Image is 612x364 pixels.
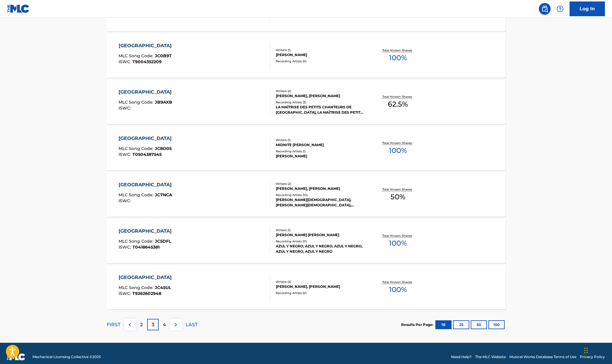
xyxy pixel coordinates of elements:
div: [GEOGRAPHIC_DATA] [119,135,175,142]
p: 2 [140,321,143,328]
img: help [557,5,564,12]
div: [PERSON_NAME], [PERSON_NAME] [276,186,365,191]
div: AZUL Y NEGRO, AZUL Y NEGRO, AZUL Y NEGRO, AZUL Y NEGRO, AZUL Y NEGRO [276,244,365,254]
span: 100 % [389,53,407,63]
p: Total Known Shares: [382,280,414,284]
span: JC0B9T [155,53,172,58]
p: Results Per Page: [401,322,435,327]
div: Writers ( 1 ) [276,228,365,232]
p: LAST [186,321,198,328]
div: [PERSON_NAME] [276,52,365,58]
div: Arrastrar [584,342,588,359]
div: Writers ( 2 ) [276,182,365,186]
div: LA MAÎTRISE DES PETITS CHANTEURS DE [GEOGRAPHIC_DATA], LA MAÎTRISE DES PETITS CHANTEURS DE QUÉBEC... [276,105,365,115]
span: T0504387545 [132,152,162,157]
span: JC7NCA [155,192,172,197]
img: right [172,321,179,328]
div: [GEOGRAPHIC_DATA] [119,228,175,235]
span: Mechanical Licensing Collective © 2025 [32,354,101,360]
span: 50 % [391,192,405,202]
button: 100 [488,320,505,329]
span: 100 % [389,145,407,156]
a: [GEOGRAPHIC_DATA]MLC Song Code:JC8O05ISWC:T0504387545Writers (1)MIDNITE [PERSON_NAME]Recording Ar... [107,126,506,170]
a: [GEOGRAPHIC_DATA]MLC Song Code:JC45ULISWC:T9262602948Writers (2)[PERSON_NAME], [PERSON_NAME]Recor... [107,265,506,309]
div: [PERSON_NAME], [PERSON_NAME] [276,93,365,99]
div: Recording Artists ( 11 ) [276,239,365,244]
span: MLC Song Code : [119,146,155,151]
a: Privacy Policy [580,354,605,360]
span: T0418645381 [132,244,160,250]
div: [PERSON_NAME] [PERSON_NAME] [276,232,365,238]
div: [GEOGRAPHIC_DATA] [119,181,175,188]
img: left [126,321,133,328]
div: Widget de chat [583,336,612,364]
div: Writers ( 2 ) [276,89,365,93]
p: Total Known Shares: [382,234,414,238]
a: [GEOGRAPHIC_DATA]MLC Song Code:JC7NCAISWC:Writers (2)[PERSON_NAME], [PERSON_NAME]Recording Artist... [107,172,506,217]
span: ISWC : [119,291,132,296]
p: Total Known Shares: [382,48,414,53]
div: [PERSON_NAME] [276,154,365,159]
span: ISWC : [119,59,132,64]
div: Help [554,3,566,15]
a: [GEOGRAPHIC_DATA]MLC Song Code:JC0B9TISWC:T9004352209Writers (1)[PERSON_NAME]Recording Artists (0... [107,33,506,78]
span: ISWC : [119,152,132,157]
a: Musical Works Database Terms of Use [509,354,576,360]
p: Total Known Shares: [382,94,414,99]
div: Recording Artists ( 3 ) [276,100,365,105]
p: 3 [152,321,154,328]
div: [GEOGRAPHIC_DATA] [119,89,175,96]
div: [GEOGRAPHIC_DATA] [119,274,175,281]
a: [GEOGRAPHIC_DATA]MLC Song Code:JC5DFLISWC:T0418645381Writers (1)[PERSON_NAME] [PERSON_NAME]Record... [107,219,506,263]
button: 50 [471,320,487,329]
div: Recording Artists ( 10 ) [276,193,365,197]
a: Public Search [539,3,551,15]
span: ISWC : [119,244,132,250]
span: JC8O05 [155,146,172,151]
div: Recording Artists ( 0 ) [276,291,365,295]
div: Writers ( 1 ) [276,48,365,52]
span: 62.5 % [388,99,408,110]
img: search [541,5,548,12]
span: ISWC : [119,198,132,203]
span: MLC Song Code : [119,99,155,105]
span: MLC Song Code : [119,192,155,197]
div: Writers ( 2 ) [276,280,365,284]
div: [PERSON_NAME], [PERSON_NAME] [276,284,365,289]
iframe: Chat Widget [583,336,612,364]
img: logo [7,353,25,360]
span: MLC Song Code : [119,285,155,290]
div: Recording Artists ( 1 ) [276,149,365,154]
span: 100 % [389,284,407,295]
span: 100 % [389,238,407,249]
span: ISWC : [119,105,132,111]
a: [GEOGRAPHIC_DATA]MLC Song Code:JB9AXBISWC:Writers (2)[PERSON_NAME], [PERSON_NAME]Recording Artist... [107,80,506,124]
p: Total Known Shares: [382,141,414,145]
div: Recording Artists ( 0 ) [276,59,365,63]
span: JC5DFL [155,239,171,244]
p: 4 [163,321,166,328]
span: JC45UL [155,285,171,290]
img: MLC Logo [7,4,30,13]
button: 10 [435,320,452,329]
span: T9262602948 [132,291,161,296]
span: MLC Song Code : [119,239,155,244]
div: Writers ( 1 ) [276,138,365,142]
button: 25 [453,320,469,329]
div: MIDNITE [PERSON_NAME] [276,142,365,148]
span: T9004352209 [132,59,162,64]
a: Log In [570,1,605,16]
span: JB9AXB [155,99,172,105]
div: [PERSON_NAME][DEMOGRAPHIC_DATA], [PERSON_NAME][DEMOGRAPHIC_DATA], [PERSON_NAME][DEMOGRAPHIC_DATA]... [276,197,365,208]
a: Need Help? [451,354,472,360]
div: [GEOGRAPHIC_DATA] [119,42,175,49]
p: Total Known Shares: [382,187,414,192]
p: FIRST [107,321,120,328]
span: MLC Song Code : [119,53,155,58]
a: The MLC Website [475,354,506,360]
